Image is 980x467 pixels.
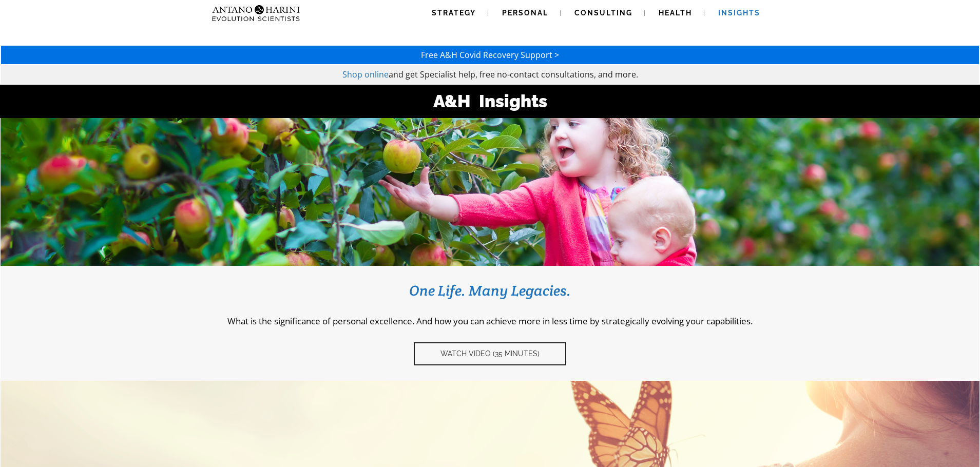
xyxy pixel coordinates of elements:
p: What is the significance of personal excellence. And how you can achieve more in less time by str... [16,315,964,327]
span: and get Specialist help, free no-contact consultations, and more. [389,69,638,80]
h3: One Life. Many Legacies. [16,281,964,300]
a: Free A&H Covid Recovery Support > [421,49,559,61]
span: Watch video (35 Minutes) [440,349,540,358]
a: Shop online [342,69,389,80]
strong: A&H Insights [433,91,547,111]
span: Consulting [574,9,632,17]
a: Watch video (35 Minutes) [414,342,566,365]
span: Insights [718,9,760,17]
span: Health [659,9,692,17]
span: Strategy [432,9,476,17]
span: Personal [502,9,548,17]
